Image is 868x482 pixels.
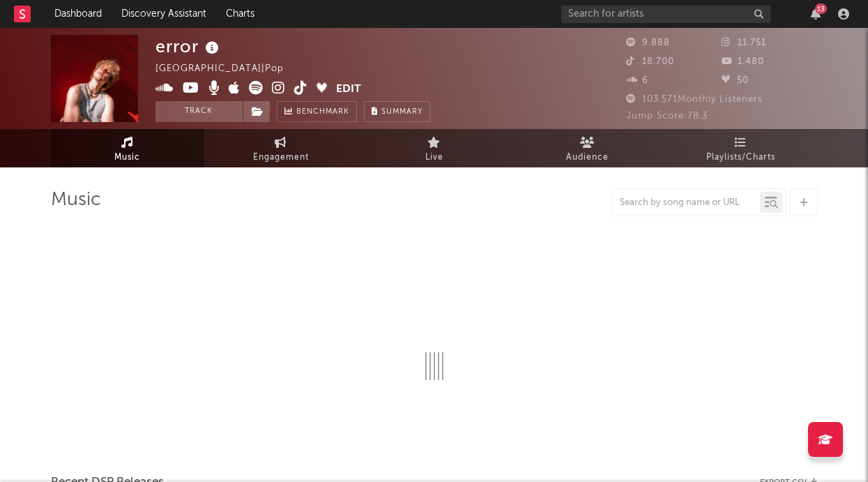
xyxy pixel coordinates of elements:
div: error [155,35,222,58]
span: Benchmark [296,104,349,121]
span: 6 [626,76,648,85]
div: 13 [815,3,827,14]
span: Live [425,149,443,166]
span: Engagement [253,149,309,166]
span: Music [114,149,140,166]
a: Music [51,129,204,167]
a: Benchmark [277,101,357,122]
button: 13 [811,8,821,20]
a: Audience [511,129,664,167]
span: 103.571 Monthly Listeners [626,95,763,104]
a: Live [358,129,511,167]
span: 1.480 [722,57,764,66]
span: Audience [566,149,609,166]
input: Search for artists [561,6,770,23]
span: Playlists/Charts [706,149,775,166]
button: Edit [336,81,361,98]
input: Search by song name or URL [613,197,760,209]
span: Summary [381,108,422,116]
span: 11.751 [722,38,766,47]
span: 50 [722,76,749,85]
span: Jump Score: 78.3 [626,112,708,121]
button: Track [155,101,243,122]
button: Summary [364,101,430,122]
a: Playlists/Charts [664,129,818,167]
span: 18.700 [626,57,674,66]
a: Engagement [204,129,358,167]
div: [GEOGRAPHIC_DATA] | Pop [155,61,300,77]
span: 9.888 [626,38,670,47]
